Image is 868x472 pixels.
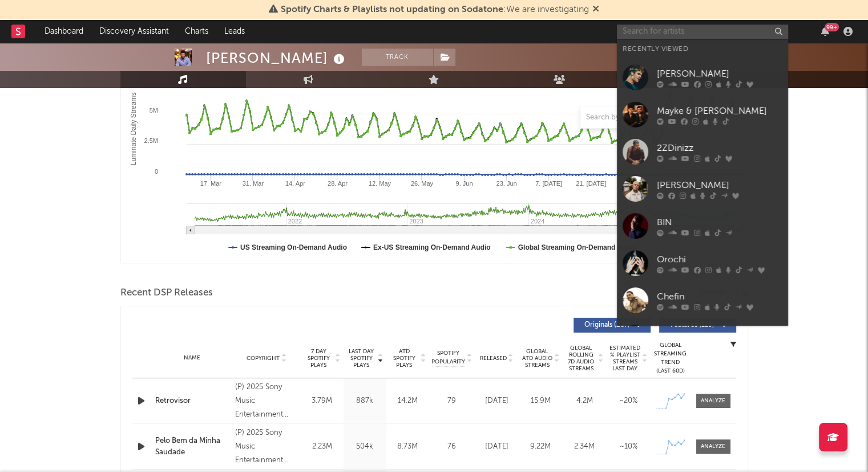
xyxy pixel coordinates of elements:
[617,207,788,245] a: BIN
[431,349,465,366] span: Spotify Popularity
[576,180,606,187] text: 21. [DATE]
[522,348,553,369] span: Global ATD Audio Streams
[535,180,562,187] text: 7. [DATE]
[362,49,433,66] button: Track
[389,348,419,369] span: ATD Spotify Plays
[617,133,788,170] a: 2ZDinizz
[617,245,788,282] a: Orochi
[247,355,280,362] span: Copyright
[304,395,341,407] div: 3.79M
[235,381,297,422] div: (P) 2025 Sony Music Entertainment Brasil ltda. sob licença exclusiva de Balada Eventos e Produção...
[368,180,391,187] text: 12. May
[120,286,213,300] span: Recent DSP Releases
[592,5,599,14] span: Dismiss
[285,180,305,187] text: 14. Apr
[657,290,782,303] div: Chefin
[825,23,839,31] div: 99 +
[281,5,589,14] span: : We are investigating
[373,243,490,251] text: Ex-US Streaming On-Demand Audio
[566,345,597,372] span: Global Rolling 7D Audio Streams
[617,96,788,133] a: Mayke & [PERSON_NAME]
[216,20,253,43] a: Leads
[522,395,560,407] div: 15.9M
[91,20,177,43] a: Discovery Assistant
[617,25,788,39] input: Search for artists
[653,341,688,375] div: Global Streaming Trend (Last 60D)
[242,180,264,187] text: 31. Mar
[155,354,230,362] div: Name
[617,282,788,319] a: Chefin
[389,395,426,407] div: 14.2M
[657,178,782,192] div: [PERSON_NAME]
[200,180,221,187] text: 17. Mar
[496,180,516,187] text: 23. Jun
[617,319,788,356] a: Oruam
[518,243,636,251] text: Global Streaming On-Demand Audio
[478,441,516,453] div: [DATE]
[281,5,503,14] span: Spotify Charts & Playlists not updating on Sodatone
[177,20,216,43] a: Charts
[432,441,472,453] div: 76
[609,395,648,407] div: ~ 20 %
[617,59,788,96] a: [PERSON_NAME]
[235,426,297,467] div: (P) 2025 Sony Music Entertainment Brasil ltda. sob licença exclusiva de Balada Eventos e Produção...
[304,441,341,453] div: 2.23M
[432,395,472,407] div: 79
[657,253,782,266] div: Orochi
[410,180,433,187] text: 26. May
[657,141,782,155] div: 2ZDinizz
[37,20,91,43] a: Dashboard
[480,355,507,362] span: Released
[346,395,383,407] div: 887k
[240,243,347,251] text: US Streaming On-Demand Audio
[581,322,633,329] span: Originals ( 287 )
[206,49,348,67] div: [PERSON_NAME]
[154,168,158,175] text: 0
[821,27,829,36] button: 99+
[566,395,604,407] div: 4.2M
[478,395,516,407] div: [DATE]
[617,170,788,207] a: [PERSON_NAME]
[609,441,648,453] div: ~ 10 %
[155,395,230,407] a: Retrovisor
[121,34,748,263] svg: Luminate Daily Consumption
[346,348,377,369] span: Last Day Spotify Plays
[657,104,782,118] div: Mayke & [PERSON_NAME]
[346,441,383,453] div: 504k
[389,441,426,453] div: 8.73M
[304,348,334,369] span: 7 Day Spotify Plays
[155,435,230,458] a: Pelo Bem da Minha Saudade
[580,113,701,122] input: Search by song name or URL
[144,137,158,144] text: 2.5M
[574,318,651,333] button: Originals(287)
[623,42,782,56] div: Recently Viewed
[522,441,560,453] div: 9.22M
[657,67,782,81] div: [PERSON_NAME]
[129,93,137,165] text: Luminate Daily Streams
[667,322,719,329] span: Features ( 113 )
[327,180,347,187] text: 28. Apr
[659,318,736,333] button: Features(113)
[566,441,604,453] div: 2.34M
[657,215,782,229] div: BIN
[455,180,473,187] text: 9. Jun
[609,345,641,372] span: Estimated % Playlist Streams Last Day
